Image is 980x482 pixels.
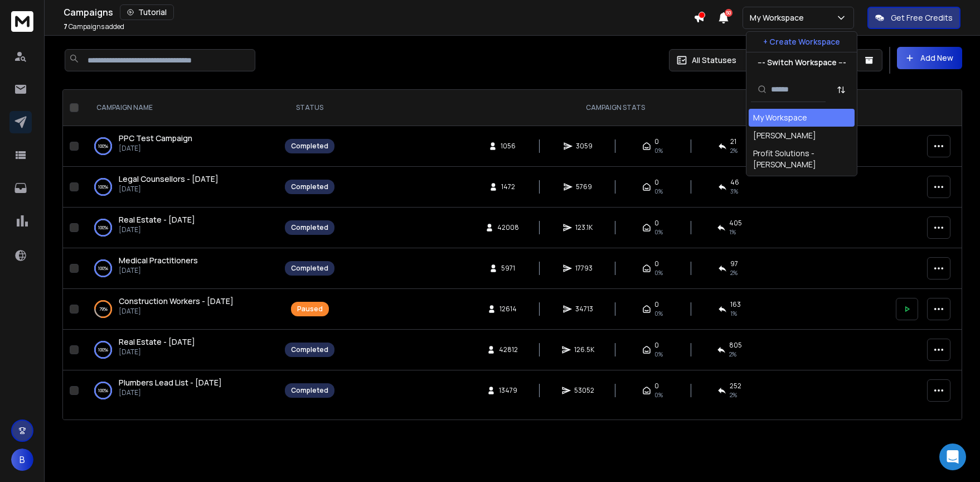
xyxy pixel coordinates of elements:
span: 805 [729,341,742,350]
span: 1472 [501,182,515,191]
span: 123.1K [575,223,593,232]
span: Real Estate - [DATE] [119,214,195,225]
p: [DATE] [119,185,219,194]
div: Profit Solutions - [PERSON_NAME] [753,148,850,170]
span: 1 % [729,228,736,237]
span: 5769 [576,182,592,191]
p: Get Free Credits [891,12,953,23]
span: 97 [730,259,738,268]
p: [DATE] [119,307,234,316]
span: Plumbers Lead List - [DATE] [119,377,222,388]
div: Completed [291,386,328,395]
p: 79 % [99,303,108,315]
span: 0% [654,309,663,318]
td: 100%PPC Test Campaign[DATE] [83,126,278,167]
span: 0% [654,187,663,196]
th: STATUS [278,90,341,126]
button: B [11,449,33,471]
th: CAMPAIGN STATS [341,90,889,126]
p: + Create Workspace [763,36,840,47]
p: 100 % [98,344,108,355]
span: PPC Test Campaign [119,133,192,143]
span: 2 % [730,391,737,399]
p: 100 % [98,385,108,396]
p: 100 % [98,181,108,192]
div: Open Intercom Messenger [939,444,966,470]
span: 21 [730,137,736,146]
span: 0 [654,300,659,309]
a: Medical Practitioners [119,255,198,266]
p: 100 % [98,141,108,152]
p: 100 % [98,263,108,274]
span: 50 [725,9,732,17]
span: 13479 [499,386,517,395]
span: Legal Counsellors - [DATE] [119,173,219,184]
span: 0% [654,391,663,399]
span: Medical Practitioners [119,255,198,266]
p: All Statuses [692,55,736,66]
span: 0 [654,259,659,268]
span: 0 [654,382,659,391]
span: 12614 [499,305,517,314]
a: Legal Counsellors - [DATE] [119,173,219,185]
span: 17793 [575,264,593,273]
span: 42812 [499,345,518,354]
span: 0% [654,350,663,359]
p: My Workspace [750,12,808,23]
p: [DATE] [119,348,195,356]
p: 100 % [98,222,108,233]
div: Completed [291,223,328,232]
div: Completed [291,142,328,151]
div: [PERSON_NAME] [753,130,816,141]
span: 0 [654,178,659,187]
span: 2 % [730,146,738,155]
p: [DATE] [119,388,222,397]
span: 163 [730,300,741,309]
p: Campaigns added [64,22,124,31]
a: Real Estate - [DATE] [119,336,195,348]
span: 3 % [730,187,738,196]
span: 1 % [730,309,737,318]
span: 1056 [501,142,516,151]
span: 252 [730,382,741,391]
a: Plumbers Lead List - [DATE] [119,377,222,388]
div: Completed [291,264,328,273]
td: 100%Legal Counsellors - [DATE][DATE] [83,167,278,208]
span: 46 [730,178,739,187]
td: 79%Construction Workers - [DATE][DATE] [83,289,278,330]
a: Real Estate - [DATE] [119,214,195,225]
a: Construction Workers - [DATE] [119,296,234,307]
p: [DATE] [119,225,195,234]
td: 100%Real Estate - [DATE][DATE] [83,208,278,248]
div: Paused [297,305,323,314]
span: 0 [654,341,659,350]
p: [DATE] [119,144,192,153]
span: 0% [654,146,663,155]
span: 3059 [576,142,593,151]
th: CAMPAIGN NAME [83,90,278,126]
td: 100%Real Estate - [DATE][DATE] [83,330,278,370]
span: 0% [654,268,663,277]
button: + Create Workspace [746,32,857,52]
span: 2 % [730,268,738,277]
a: PPC Test Campaign [119,133,192,144]
span: 42008 [497,223,519,232]
button: Add New [897,47,962,69]
span: 126.5K [574,345,594,354]
div: Completed [291,182,328,191]
p: [DATE] [119,266,198,275]
td: 100%Medical Practitioners[DATE] [83,248,278,289]
div: My Workspace [753,112,807,123]
span: 53052 [574,386,594,395]
td: 100%Plumbers Lead List - [DATE][DATE] [83,370,278,411]
button: Get Free Credits [867,7,960,29]
span: 5971 [501,264,515,273]
span: 0 [654,219,659,228]
div: Completed [291,345,328,354]
button: Tutorial [120,4,174,20]
p: --- Switch Workspace --- [758,57,846,68]
span: 0 [654,137,659,146]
